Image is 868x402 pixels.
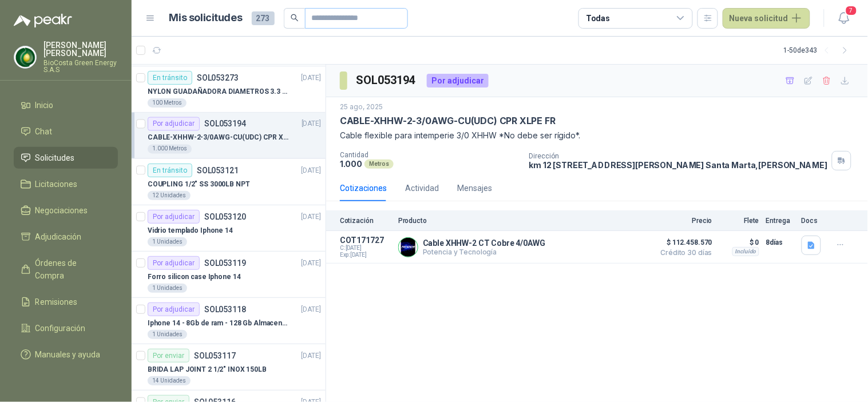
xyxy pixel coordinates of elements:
p: [DATE] [302,119,321,130]
div: Metros [364,160,394,169]
a: Chat [14,121,118,142]
p: CABLE-XHHW-2-3/0AWG-CU(UDC) CPR XLPE FR [148,133,290,144]
a: Solicitudes [14,147,118,169]
p: Entrega [766,217,795,225]
div: 14 Unidades [148,376,191,385]
a: Negociaciones [14,200,118,221]
div: Por adjudicar [148,303,200,316]
p: BioCosta Green Energy S.A.S [43,59,118,73]
a: Por enviarSOL053117[DATE] BRIDA LAP JOINT 2 1/2" INOX 150LB14 Unidades [132,344,326,391]
span: 7 [845,5,858,16]
a: Licitaciones [14,173,118,195]
span: Licitaciones [35,178,78,190]
a: En tránsitoSOL053273[DATE] NYLON GUADAÑADORA DIAMETROS 3.3 mm100 Metros [132,66,326,113]
div: Todas [586,12,610,25]
h3: SOL053194 [356,71,418,89]
p: [DATE] [302,304,321,315]
p: 8 días [766,236,795,249]
div: En tránsito [148,71,192,85]
p: Precio [655,217,712,225]
p: CABLE-XHHW-2-3/0AWG-CU(UDC) CPR XLPE FR [340,115,556,127]
div: 1 Unidades [148,237,187,246]
div: Actividad [405,182,439,194]
p: 1.000 [340,159,362,169]
p: Docs [802,217,825,225]
a: Remisiones [14,291,118,313]
span: Chat [35,125,53,138]
p: SOL053121 [197,166,239,174]
p: [DATE] [302,165,321,176]
p: COUPLING 1/2" SS 3000LB NPT [148,179,250,190]
p: km 12 [STREET_ADDRESS][PERSON_NAME] Santa Marta , [PERSON_NAME] [529,160,828,170]
p: SOL053119 [204,259,246,267]
div: Por adjudicar [148,210,200,224]
p: SOL053194 [204,120,246,128]
p: SOL053117 [194,352,236,360]
div: En tránsito [148,164,192,177]
img: Company Logo [14,46,36,68]
p: [DATE] [302,212,321,222]
a: Configuración [14,317,118,339]
button: Nueva solicitud [723,8,810,29]
p: Producto [398,217,648,225]
a: Por adjudicarSOL053119[DATE] Forro silicon case Iphone 141 Unidades [132,252,326,298]
span: $ 112.458.570 [655,236,712,249]
p: Cable flexible para intemperie 3/0 XHHW *No debe ser rígido*. [340,129,854,142]
p: [DATE] [302,351,321,361]
p: Vidrio templado Iphone 14 [148,225,233,236]
div: Por adjudicar [148,117,200,131]
span: 273 [252,11,275,25]
span: Crédito 30 días [655,249,712,256]
div: Por adjudicar [148,256,200,270]
a: En tránsitoSOL053121[DATE] COUPLING 1/2" SS 3000LB NPT12 Unidades [132,159,326,205]
div: 1 Unidades [148,330,187,339]
div: Por adjudicar [427,74,489,87]
p: COT171727 [340,236,391,245]
p: Iphone 14 - 8Gb de ram - 128 Gb Almacenamiento [148,318,290,329]
a: Manuales y ayuda [14,344,118,365]
p: 25 ago, 2025 [340,102,383,113]
p: Cotización [340,217,391,225]
a: Adjudicación [14,226,118,248]
span: Negociaciones [35,204,88,217]
p: Cantidad [340,151,520,159]
a: Órdenes de Compra [14,252,118,286]
a: Por adjudicarSOL053118[DATE] Iphone 14 - 8Gb de ram - 128 Gb Almacenamiento1 Unidades [132,298,326,344]
img: Company Logo [399,238,418,257]
p: NYLON GUADAÑADORA DIAMETROS 3.3 mm [148,86,290,97]
span: Configuración [35,322,86,335]
p: [DATE] [302,73,321,83]
p: Cable XHHW-2 CT Cobre 4/0AWG [423,238,545,248]
span: Manuales y ayuda [35,348,101,361]
div: Cotizaciones [340,182,387,194]
span: Solicitudes [35,152,75,164]
p: [PERSON_NAME] [PERSON_NAME] [43,41,118,57]
p: SOL053120 [204,213,246,221]
span: Exp: [DATE] [340,252,391,258]
button: 7 [834,8,854,29]
a: Por adjudicarSOL053120[DATE] Vidrio templado Iphone 141 Unidades [132,205,326,252]
p: Forro silicon case Iphone 14 [148,272,241,282]
h1: Mis solicitudes [169,10,243,26]
div: Mensajes [457,182,492,194]
span: Remisiones [35,296,78,308]
span: Órdenes de Compra [35,257,107,282]
p: BRIDA LAP JOINT 2 1/2" INOX 150LB [148,364,267,375]
div: Incluido [732,247,759,256]
span: Inicio [35,99,54,112]
div: Por enviar [148,349,189,363]
img: Logo peakr [14,14,72,27]
div: 1.000 Metros [148,145,192,154]
p: [DATE] [302,258,321,269]
div: 1 Unidades [148,284,187,293]
div: 1 - 50 de 343 [784,41,854,59]
a: Inicio [14,94,118,116]
p: $ 0 [719,236,759,249]
div: 100 Metros [148,98,187,108]
span: search [291,14,299,22]
span: C: [DATE] [340,245,391,252]
p: Dirección [529,152,828,160]
p: Flete [719,217,759,225]
a: Por adjudicarSOL053194[DATE] CABLE-XHHW-2-3/0AWG-CU(UDC) CPR XLPE FR1.000 Metros [132,113,326,159]
p: SOL053273 [197,74,239,82]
